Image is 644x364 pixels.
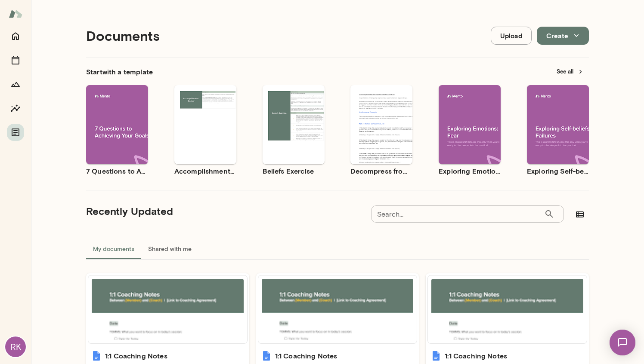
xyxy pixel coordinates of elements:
[491,27,532,45] button: Upload
[86,239,141,259] button: My documents
[5,336,26,357] div: RK
[9,6,22,22] img: Mento
[7,76,24,93] button: Growth Plan
[141,239,198,259] button: Shared with me
[275,351,337,361] h6: 1:1 Coaching Notes
[7,100,24,117] button: Insights
[86,239,589,259] div: documents tabs
[86,28,160,44] h4: Documents
[537,27,589,45] button: Create
[527,166,589,176] h6: Exploring Self-beliefs: Failures
[7,124,24,141] button: Documents
[445,351,507,361] h6: 1:1 Coaching Notes
[551,65,589,78] button: See all
[7,28,24,45] button: Home
[439,166,501,176] h6: Exploring Emotions: Fear
[431,351,441,361] img: 1:1 Coaching Notes
[91,351,102,361] img: 1:1 Coaching Notes
[350,166,412,176] h6: Decompress from a Job
[86,67,153,77] h6: Start with a template
[105,351,167,361] h6: 1:1 Coaching Notes
[174,166,236,176] h6: Accomplishment Tracker
[86,204,173,218] h5: Recently Updated
[86,166,148,176] h6: 7 Questions to Achieving Your Goals
[263,166,325,176] h6: Beliefs Exercise
[261,351,272,361] img: 1:1 Coaching Notes
[7,52,24,69] button: Sessions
